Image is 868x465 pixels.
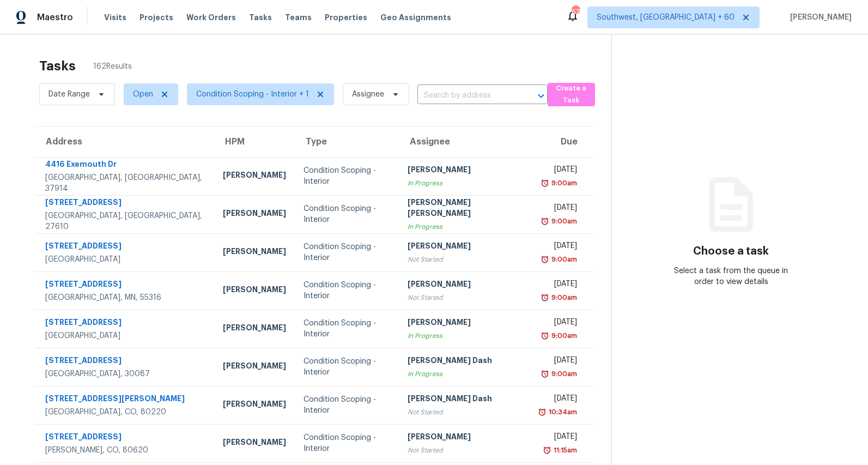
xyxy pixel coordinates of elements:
[553,82,590,107] span: Create a Task
[408,431,522,445] div: [PERSON_NAME]
[408,445,522,456] div: Not Started
[45,254,205,265] div: [GEOGRAPHIC_DATA]
[541,254,549,265] img: Overdue Alarm Icon
[549,178,577,189] div: 9:00am
[548,83,595,106] button: Create a Task
[541,216,549,227] img: Overdue Alarm Icon
[541,369,549,379] img: Overdue Alarm Icon
[408,164,522,178] div: [PERSON_NAME]
[408,221,522,232] div: In Progress
[35,126,214,157] th: Address
[408,292,522,303] div: Not Started
[539,202,577,216] div: [DATE]
[539,279,577,292] div: [DATE]
[45,407,205,418] div: [GEOGRAPHIC_DATA], CO, 80220
[408,240,522,254] div: [PERSON_NAME]
[104,12,126,23] span: Visits
[539,240,577,254] div: [DATE]
[45,355,205,369] div: [STREET_ADDRESS]
[223,170,286,183] div: [PERSON_NAME]
[249,14,272,21] span: Tasks
[93,61,132,72] span: 162 Results
[45,240,205,254] div: [STREET_ADDRESS]
[380,12,451,23] span: Geo Assignments
[304,432,390,454] div: Condition Scoping - Interior
[786,12,852,23] span: [PERSON_NAME]
[37,12,73,23] span: Maestro
[597,12,735,23] span: Southwest, [GEOGRAPHIC_DATA] + 60
[285,12,312,23] span: Teams
[45,317,205,330] div: [STREET_ADDRESS]
[304,241,390,263] div: Condition Scoping - Interior
[408,355,522,369] div: [PERSON_NAME] Dash
[325,12,367,23] span: Properties
[48,89,90,100] span: Date Range
[549,292,577,303] div: 9:00am
[223,246,286,259] div: [PERSON_NAME]
[223,360,286,374] div: [PERSON_NAME]
[547,407,577,418] div: 10:34am
[399,126,531,157] th: Assignee
[539,431,577,445] div: [DATE]
[304,318,390,340] div: Condition Scoping - Interior
[45,197,205,210] div: [STREET_ADDRESS]
[549,330,577,341] div: 9:00am
[541,330,549,341] img: Overdue Alarm Icon
[408,393,522,407] div: [PERSON_NAME] Dash
[45,445,205,456] div: [PERSON_NAME], CO, 80620
[539,164,577,178] div: [DATE]
[533,88,549,104] button: Open
[531,126,594,157] th: Due
[408,279,522,292] div: [PERSON_NAME]
[45,159,205,172] div: 4416 Exemouth Dr
[45,431,205,445] div: [STREET_ADDRESS]
[223,398,286,412] div: [PERSON_NAME]
[543,445,551,456] img: Overdue Alarm Icon
[295,126,399,157] th: Type
[538,407,547,418] img: Overdue Alarm Icon
[417,87,517,104] input: Search by address
[45,369,205,379] div: [GEOGRAPHIC_DATA], 30087
[572,7,579,17] div: 675
[45,330,205,341] div: [GEOGRAPHIC_DATA]
[549,254,577,265] div: 9:00am
[45,210,205,232] div: [GEOGRAPHIC_DATA], [GEOGRAPHIC_DATA], 27610
[223,437,286,450] div: [PERSON_NAME]
[408,254,522,265] div: Not Started
[408,330,522,341] div: In Progress
[45,172,205,194] div: [GEOGRAPHIC_DATA], [GEOGRAPHIC_DATA], 37914
[408,407,522,418] div: Not Started
[304,356,390,378] div: Condition Scoping - Interior
[45,292,205,303] div: [GEOGRAPHIC_DATA], MN, 55316
[541,178,549,189] img: Overdue Alarm Icon
[539,355,577,369] div: [DATE]
[671,265,791,287] div: Select a task from the queue in order to view details
[223,284,286,298] div: [PERSON_NAME]
[304,165,390,187] div: Condition Scoping - Interior
[408,369,522,379] div: In Progress
[304,280,390,301] div: Condition Scoping - Interior
[304,203,390,225] div: Condition Scoping - Interior
[139,12,173,23] span: Projects
[214,126,295,157] th: HPM
[539,317,577,330] div: [DATE]
[223,208,286,221] div: [PERSON_NAME]
[693,246,769,257] h3: Choose a task
[408,197,522,221] div: [PERSON_NAME] [PERSON_NAME]
[45,393,205,407] div: [STREET_ADDRESS][PERSON_NAME]
[539,393,577,407] div: [DATE]
[549,216,577,227] div: 9:00am
[186,12,236,23] span: Work Orders
[45,279,205,292] div: [STREET_ADDRESS]
[408,317,522,330] div: [PERSON_NAME]
[223,322,286,336] div: [PERSON_NAME]
[551,445,577,456] div: 11:15am
[196,89,309,100] span: Condition Scoping - Interior + 1
[304,394,390,416] div: Condition Scoping - Interior
[39,61,76,71] h2: Tasks
[549,369,577,379] div: 9:00am
[541,292,549,303] img: Overdue Alarm Icon
[408,178,522,189] div: In Progress
[133,89,153,100] span: Open
[352,89,384,100] span: Assignee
